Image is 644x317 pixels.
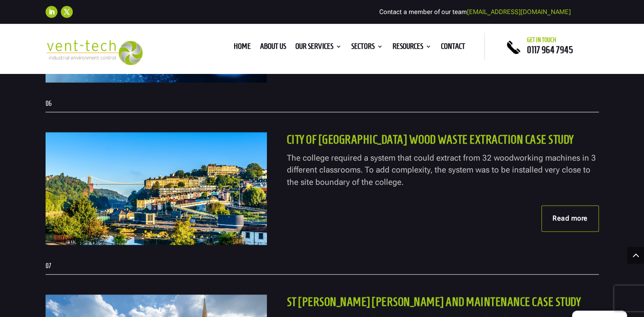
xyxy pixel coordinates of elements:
span: Get in touch [527,37,556,43]
p: 07 [46,263,599,269]
img: AdobeStock_160159217 [46,132,267,245]
a: Resources [392,43,432,53]
span: Contact a member of our team [379,8,571,16]
strong: City of [GEOGRAPHIC_DATA] Wood Waste Extraction Case Study [287,133,574,146]
img: 2023-09-27T08_35_16.549ZVENT-TECH---Clear-background [46,40,143,65]
a: Follow on LinkedIn [46,6,57,18]
a: About us [260,43,286,53]
a: Home [234,43,251,53]
a: Read more [541,205,599,232]
a: [EMAIL_ADDRESS][DOMAIN_NAME] [467,8,571,16]
span: The college required a system that could extract from 32 woodworking machines in 3 different clas... [287,153,596,187]
a: Our Services [295,43,342,53]
a: 0117 964 7945 [527,45,573,55]
strong: St [PERSON_NAME] [PERSON_NAME] and Maintenance Case Study [287,295,581,309]
a: Contact [441,43,465,53]
p: 06 [46,100,599,107]
a: Follow on X [61,6,73,18]
a: Sectors [351,43,383,53]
